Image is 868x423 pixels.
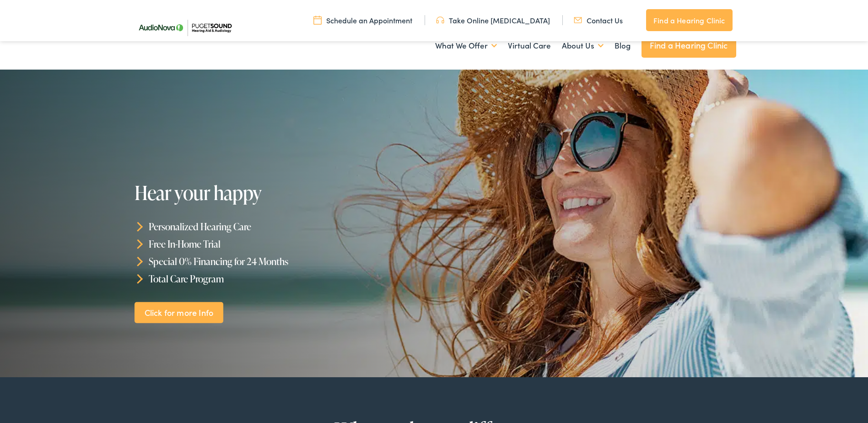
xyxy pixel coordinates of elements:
li: Total Care Program [135,270,438,287]
a: Find a Hearing Clinic [646,9,732,31]
a: Take Online [MEDICAL_DATA] [436,15,550,25]
a: What We Offer [435,29,497,63]
li: Special 0% Financing for 24 Months [135,253,438,270]
a: Click for more Info [135,302,223,323]
img: utility icon [313,15,322,25]
img: utility icon [436,15,444,25]
li: Personalized Hearing Care [135,218,438,235]
li: Free In-Home Trial [135,235,438,253]
a: Virtual Care [508,29,551,63]
a: Contact Us [574,15,623,25]
a: Blog [615,29,631,63]
a: Find a Hearing Clinic [642,33,736,58]
a: Schedule an Appointment [313,15,412,25]
a: About Us [562,29,604,63]
img: utility icon [574,15,582,25]
h1: Hear your happy [135,182,413,203]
